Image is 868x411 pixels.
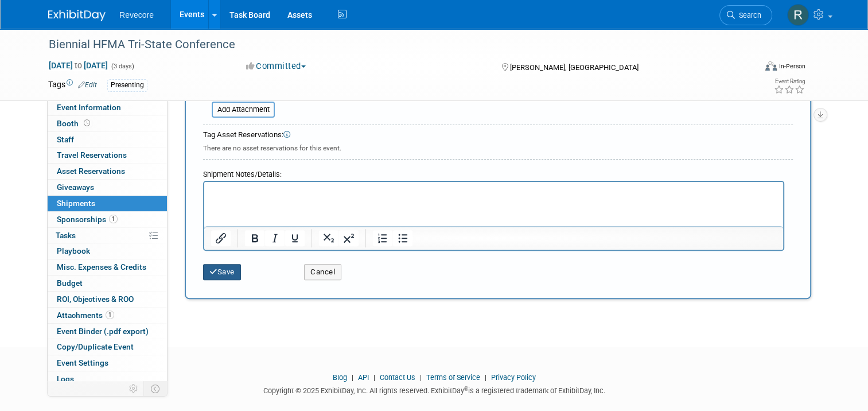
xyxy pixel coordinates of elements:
[358,373,369,382] a: API
[48,276,167,291] a: Budget
[48,292,167,307] a: ROI, Objectives & ROO
[48,10,106,21] img: ExhibitDay
[510,63,639,72] span: [PERSON_NAME], [GEOGRAPHIC_DATA]
[304,264,341,280] button: Cancel
[48,339,167,355] a: Copy/Duplicate Event
[242,60,310,72] button: Committed
[48,308,167,323] a: Attachments1
[57,183,94,192] span: Giveaways
[787,4,809,26] img: Rachael Sires
[57,215,118,224] span: Sponsorships
[57,374,74,383] span: Logs
[349,373,356,382] span: |
[57,199,95,208] span: Shipments
[774,79,805,84] div: Event Rating
[73,61,84,70] span: to
[380,373,415,382] a: Contact Us
[48,164,167,179] a: Asset Reservations
[203,141,793,153] div: There are no asset reservations for this event.
[426,373,480,382] a: Terms of Service
[203,264,241,280] button: Save
[48,60,108,71] span: [DATE] [DATE]
[57,358,108,367] span: Event Settings
[48,196,167,211] a: Shipments
[56,231,76,240] span: Tasks
[48,79,97,92] td: Tags
[393,230,412,246] button: Bullet list
[48,243,167,259] a: Playbook
[371,373,378,382] span: |
[735,11,761,20] span: Search
[48,228,167,243] a: Tasks
[265,230,285,246] button: Italic
[203,164,784,181] div: Shipment Notes/Details:
[144,381,168,396] td: Toggle Event Tabs
[48,132,167,148] a: Staff
[57,262,146,272] span: Misc. Expenses & Credits
[765,61,777,71] img: Format-Inperson.png
[57,278,83,288] span: Budget
[48,116,167,131] a: Booth
[109,215,118,223] span: 1
[107,79,147,91] div: Presenting
[339,230,359,246] button: Superscript
[57,135,74,144] span: Staff
[110,63,134,70] span: (3 days)
[57,166,125,176] span: Asset Reservations
[417,373,425,382] span: |
[57,150,127,160] span: Travel Reservations
[57,103,121,112] span: Event Information
[57,311,114,320] span: Attachments
[57,119,92,128] span: Booth
[48,148,167,163] a: Travel Reservations
[373,230,392,246] button: Numbered list
[45,34,741,55] div: Biennial HFMA Tri-State Conference
[482,373,489,382] span: |
[319,230,338,246] button: Subscript
[779,62,805,71] div: In-Person
[106,311,114,319] span: 1
[203,130,793,141] div: Tag Asset Reservations:
[204,182,783,226] iframe: Rich Text Area
[78,81,97,89] a: Edit
[245,230,264,246] button: Bold
[211,230,231,246] button: Insert/edit link
[57,246,90,255] span: Playbook
[81,119,92,127] span: Booth not reserved yet
[57,294,134,304] span: ROI, Objectives & ROO
[119,10,154,20] span: Revecore
[285,230,305,246] button: Underline
[719,5,772,25] a: Search
[48,100,167,115] a: Event Information
[57,342,134,351] span: Copy/Duplicate Event
[48,180,167,195] a: Giveaways
[48,259,167,275] a: Misc. Expenses & Credits
[57,327,149,336] span: Event Binder (.pdf export)
[333,373,347,382] a: Blog
[48,324,167,339] a: Event Binder (.pdf export)
[48,212,167,227] a: Sponsorships1
[491,373,536,382] a: Privacy Policy
[694,60,805,77] div: Event Format
[124,381,144,396] td: Personalize Event Tab Strip
[48,371,167,387] a: Logs
[464,386,468,392] sup: ®
[48,355,167,371] a: Event Settings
